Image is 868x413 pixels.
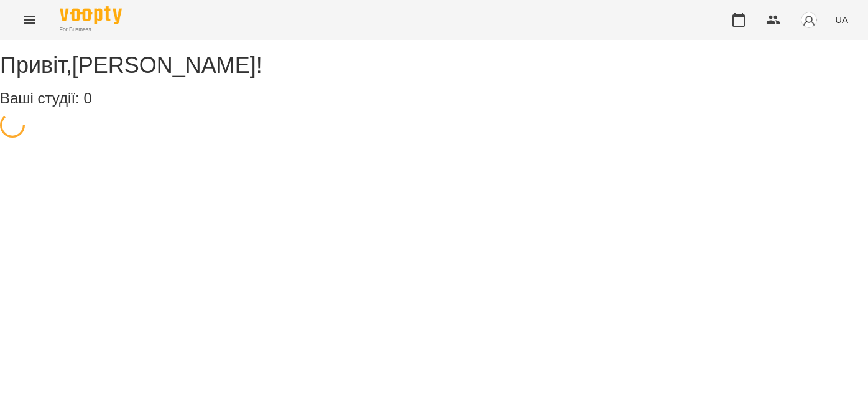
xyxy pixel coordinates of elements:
[15,5,45,35] button: Menu
[830,8,853,31] button: UA
[83,90,91,107] span: 0
[835,13,848,26] span: UA
[60,26,122,34] span: For Business
[60,6,122,24] img: Voopty Logo
[800,11,818,29] img: avatar_s.png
